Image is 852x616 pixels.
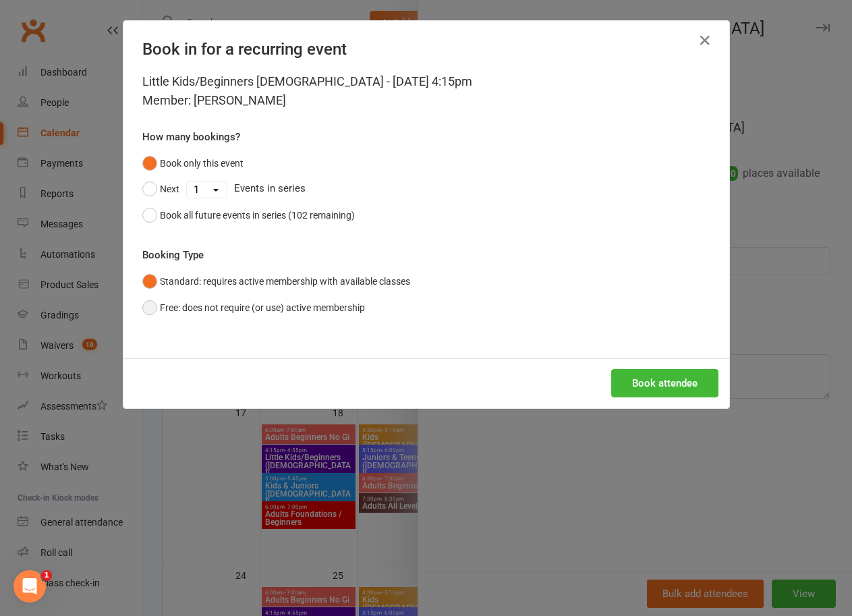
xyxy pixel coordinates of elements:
[142,129,240,145] label: How many bookings?
[142,72,710,110] div: Little Kids/Beginners [DEMOGRAPHIC_DATA] - [DATE] 4:15pm Member: [PERSON_NAME]
[142,247,204,263] label: Booking Type
[13,570,46,603] iframe: Intercom live chat
[611,369,718,397] button: Book attendee
[142,202,355,228] button: Book all future events in series (102 remaining)
[160,208,355,223] div: Book all future events in series (102 remaining)
[142,40,710,59] h4: Book in for a recurring event
[142,176,710,202] div: Events in series
[41,570,52,581] span: 1
[142,269,410,294] button: Standard: requires active membership with available classes
[694,30,716,51] button: Close
[142,295,365,320] button: Free: does not require (or use) active membership
[142,150,244,176] button: Book only this event
[142,176,179,202] button: Next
